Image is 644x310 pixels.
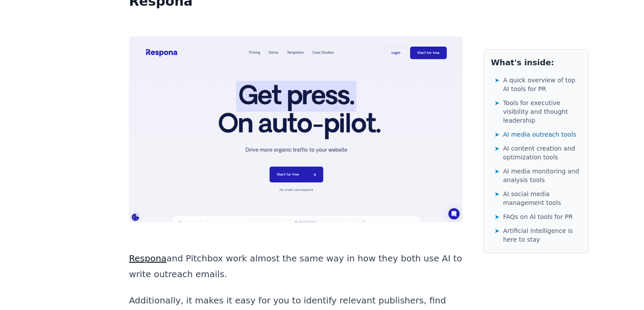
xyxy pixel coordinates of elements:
span: FAQs on AI tools for PR [503,212,573,221]
span: AI content creation and optimization tools [503,144,581,162]
a: ➤AI media monitoring and analysis tools [494,165,581,186]
a: ➤FAQs on AI tools for PR [494,211,581,223]
span: ➤ [494,190,500,198]
a: ➤A quick overview of top AI tools for PR [494,74,581,95]
h2: What's inside: [491,56,581,69]
span: A quick overview of top AI tools for PR [503,76,581,93]
span: ➤ [494,212,500,221]
a: ➤Artificial Intelligence is here to stay [494,225,581,246]
a: ➤Tools for executive visibility and thought leadership [494,97,581,127]
span: ➤ [494,99,500,107]
span: AI media monitoring and analysis tools [503,167,581,184]
span: ➤ [494,76,500,85]
span: AI media outreach tools [503,130,576,139]
p: and Pitchbox work almost the same way in how they both use AI to write outreach emails. [129,250,462,282]
span: Artificial Intelligence is here to stay [503,226,581,244]
img: respona.png [129,36,462,222]
span: ➤ [494,144,500,153]
a: ➤AI media outreach tools [494,128,581,141]
span: Tools for executive visibility and thought leadership [503,99,581,125]
span: ➤ [494,167,500,176]
a: Respona [129,253,167,264]
a: ➤AI social media management tools [494,188,581,209]
span: ➤ [494,226,500,235]
span: AI social media management tools [503,190,581,207]
span: ➤ [494,130,500,139]
a: ➤AI content creation and optimization tools [494,142,581,163]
